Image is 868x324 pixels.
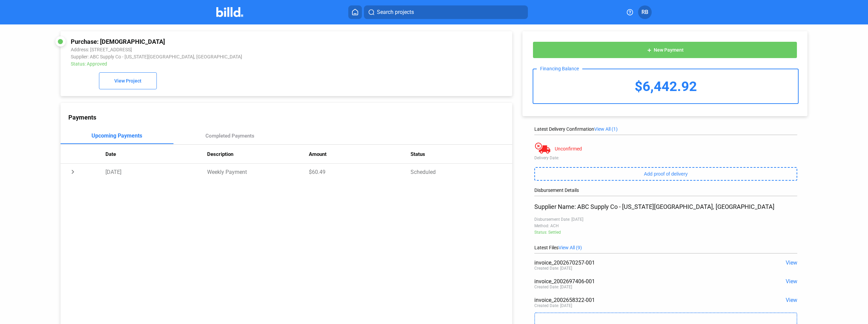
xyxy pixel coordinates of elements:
div: Supplier: ABC Supply Co - [US_STATE][GEOGRAPHIC_DATA], [GEOGRAPHIC_DATA] [71,54,416,59]
span: View All (9) [558,245,582,250]
span: View [786,278,797,285]
div: Financing Balance [537,66,582,71]
div: Created Date: [DATE] [534,303,572,308]
img: Billd Company Logo [216,7,243,17]
span: Add proof of delivery [644,171,687,177]
span: View [786,259,797,266]
th: Date [105,145,207,164]
button: View Project [99,72,157,89]
div: Upcoming Payments [91,132,142,139]
span: View Project [114,78,141,84]
div: Created Date: [DATE] [534,266,572,271]
button: New Payment [533,41,798,58]
button: Add proof of delivery [534,167,798,181]
div: Disbursement Details [534,187,798,193]
div: Status: Approved [71,61,416,67]
div: Created Date: [DATE] [534,285,572,289]
span: New Payment [654,48,684,53]
span: Search projects [377,8,414,16]
div: Purchase: [DEMOGRAPHIC_DATA] [71,38,416,45]
div: invoice_2002658322-001 [534,297,745,303]
div: Unconfirmed [555,146,582,151]
th: Status [411,145,512,164]
td: [DATE] [105,164,207,180]
div: Completed Payments [205,133,254,139]
div: Address: [STREET_ADDRESS] [71,47,416,52]
div: Status: Settled [534,230,798,235]
td: Scheduled [411,164,512,180]
mat-icon: add [647,48,652,53]
div: Method: ACH [534,223,798,228]
span: View [786,297,797,303]
div: Payments [68,114,512,121]
span: View All (1) [594,126,618,132]
button: Search projects [364,5,528,19]
div: Supplier Name: ABC Supply Co - [US_STATE][GEOGRAPHIC_DATA], [GEOGRAPHIC_DATA] [534,203,798,210]
div: $6,442.92 [533,69,798,103]
div: invoice_2002670257-001 [534,259,745,266]
th: Amount [309,145,411,164]
td: Weekly Payment [207,164,309,180]
div: Delivery Date: [534,156,798,160]
td: $60.49 [309,164,411,180]
div: Disbursement Date: [DATE] [534,217,798,222]
th: Description [207,145,309,164]
div: Latest Files [534,245,798,250]
div: invoice_2002697406-001 [534,278,745,285]
button: RB [638,5,652,19]
span: RB [641,8,648,16]
div: Latest Delivery Confirmation [534,126,798,132]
